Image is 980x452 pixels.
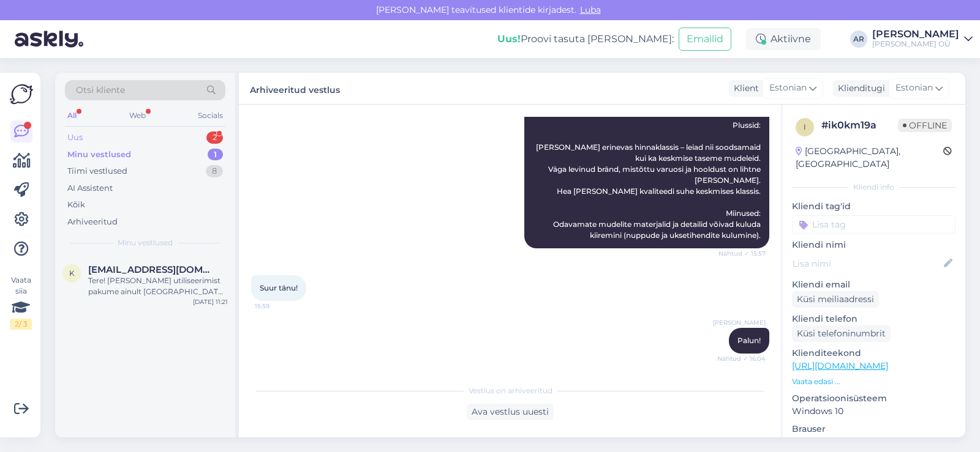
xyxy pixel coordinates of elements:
b: Uus! [497,33,521,45]
span: Suur tänu! [260,283,298,292]
div: # ik0km19a [821,118,898,133]
span: Luba [576,4,605,15]
p: Vaata edasi ... [792,376,956,387]
span: Estonian [895,81,933,95]
div: Tere! [PERSON_NAME] utiliseerimist pakume ainult [GEOGRAPHIC_DATA]. Samuti te saate tellida telek... [88,275,228,297]
p: Brauser [792,423,956,435]
div: Tiimi vestlused [67,165,127,177]
div: Aktiivne [746,28,821,50]
span: Offline [898,119,952,132]
span: k [69,269,75,278]
span: [PERSON_NAME] [713,318,766,327]
p: Operatsioonisüsteem [792,392,956,405]
input: Lisa tag [792,215,956,234]
span: Estonian [769,81,807,95]
div: [PERSON_NAME] [872,29,959,39]
div: [PERSON_NAME] OÜ [872,39,959,49]
div: [GEOGRAPHIC_DATA], [GEOGRAPHIC_DATA] [796,145,943,171]
span: Vestlus on arhiveeritud [469,385,552,396]
div: Arhiveeritud [67,216,118,228]
input: Lisa nimi [793,257,941,270]
div: Klienditugi [833,82,885,95]
div: AR [850,31,867,48]
div: AI Assistent [67,182,113,195]
div: 8 [206,165,223,177]
div: Minu vestlused [67,149,131,161]
div: All [65,108,79,124]
a: [URL][DOMAIN_NAME] [792,360,888,371]
div: 2 [206,132,223,144]
span: katimerila@hot.ee [88,264,216,275]
div: Kõik [67,199,85,211]
p: Kliendi email [792,278,956,291]
div: Socials [195,108,225,124]
p: Kliendi telefon [792,313,956,325]
div: Web [127,108,148,124]
div: Ava vestlus uuesti [467,404,554,420]
div: 2 / 3 [10,319,32,330]
p: Chrome [TECHNICAL_ID] [792,435,956,448]
div: Kliendi info [792,182,956,193]
span: Nähtud ✓ 16:04 [717,354,766,363]
div: Klient [729,82,759,95]
span: Palun! [737,336,761,345]
img: Askly Logo [10,83,33,106]
div: Proovi tasuta [PERSON_NAME]: [497,32,674,46]
button: Emailid [679,28,731,51]
p: Klienditeekond [792,347,956,360]
div: 1 [208,149,223,161]
span: Minu vestlused [118,237,173,248]
div: Küsi telefoninumbrit [792,325,891,342]
div: Vaata siia [10,275,32,330]
p: Kliendi nimi [792,239,956,251]
div: [DATE] 11:21 [193,297,228,306]
span: Nähtud ✓ 15:57 [718,249,766,258]
a: [PERSON_NAME][PERSON_NAME] OÜ [872,29,973,49]
span: i [804,122,806,132]
div: Uus [67,132,83,144]
span: 15:59 [255,302,301,311]
p: Windows 10 [792,405,956,418]
div: Küsi meiliaadressi [792,291,879,308]
span: Otsi kliente [76,84,125,97]
p: Kliendi tag'id [792,200,956,213]
label: Arhiveeritud vestlus [250,80,340,97]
